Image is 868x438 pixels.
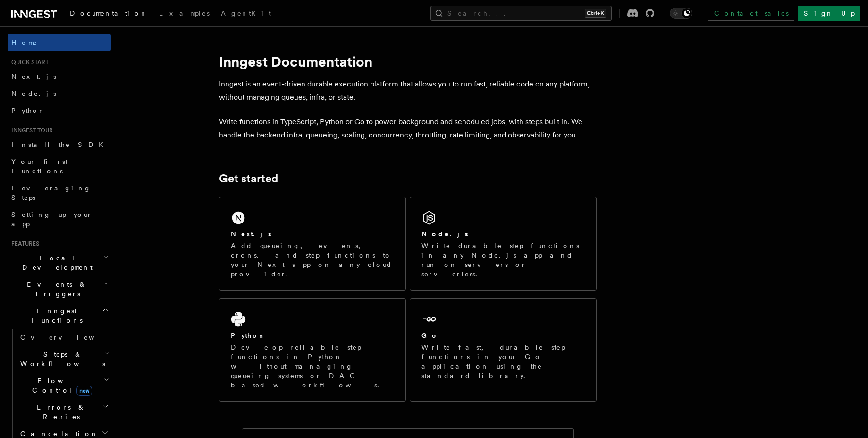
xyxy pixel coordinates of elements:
[153,3,215,26] a: Examples
[421,229,468,239] h2: Node.js
[11,158,67,175] span: Your first Functions
[219,197,406,291] a: Next.jsAdd queueing, events, crons, and step functions to your Next app on any cloud provider.
[8,276,111,302] button: Events & Triggers
[8,68,111,85] a: Next.js
[17,376,104,395] span: Flow Control
[8,153,111,180] a: Your first Functions
[8,180,111,206] a: Leveraging Steps
[421,241,585,279] p: Write durable step functions in any Node.js app and run on servers or serverless.
[8,240,39,248] span: Features
[215,3,277,26] a: AgentKit
[8,34,111,51] a: Home
[8,136,111,153] a: Install the SDK
[231,343,394,390] p: Develop reliable step functions in Python without managing queueing systems or DAG based workflows.
[8,280,103,299] span: Events & Triggers
[8,249,111,276] button: Local Development
[11,73,56,80] span: Next.js
[410,197,597,291] a: Node.jsWrite durable step functions in any Node.js app and run on servers or serverless.
[11,211,93,228] span: Setting up your app
[219,53,597,70] h1: Inngest Documentation
[8,206,111,232] a: Setting up your app
[421,343,585,380] p: Write fast, durable step functions in your Go application using the standard library.
[17,399,111,425] button: Errors & Retries
[11,141,109,148] span: Install the SDK
[219,115,597,142] p: Write functions in TypeScript, Python or Go to power background and scheduled jobs, with steps bu...
[8,127,53,134] span: Inngest tour
[410,298,597,402] a: GoWrite fast, durable step functions in your Go application using the standard library.
[219,172,278,185] a: Get started
[219,77,597,104] p: Inngest is an event-driven durable execution platform that allows you to run fast, reliable code ...
[708,6,794,21] a: Contact sales
[430,6,612,21] button: Search...Ctrl+K
[17,346,111,372] button: Steps & Workflows
[231,229,271,239] h2: Next.js
[70,9,148,17] span: Documentation
[76,386,92,396] span: new
[11,90,56,97] span: Node.js
[8,59,49,66] span: Quick start
[11,184,91,201] span: Leveraging Steps
[17,329,111,346] a: Overview
[8,85,111,102] a: Node.js
[11,38,38,47] span: Home
[421,331,438,340] h2: Go
[8,102,111,119] a: Python
[8,253,103,272] span: Local Development
[8,306,102,325] span: Inngest Functions
[159,9,210,17] span: Examples
[585,9,606,18] kbd: Ctrl+K
[17,403,102,421] span: Errors & Retries
[231,331,266,340] h2: Python
[231,241,394,279] p: Add queueing, events, crons, and step functions to your Next app on any cloud provider.
[219,298,406,402] a: PythonDevelop reliable step functions in Python without managing queueing systems or DAG based wo...
[798,6,860,21] a: Sign Up
[11,107,46,114] span: Python
[17,350,105,369] span: Steps & Workflows
[20,334,118,341] span: Overview
[64,3,153,26] a: Documentation
[670,8,692,19] button: Toggle dark mode
[17,372,111,399] button: Flow Controlnew
[221,9,271,17] span: AgentKit
[8,302,111,329] button: Inngest Functions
